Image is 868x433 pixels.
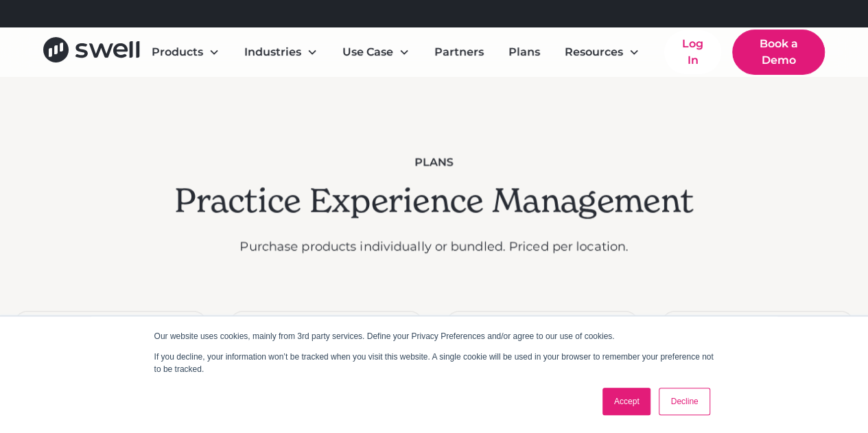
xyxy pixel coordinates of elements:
div: Resources [554,38,650,66]
a: Book a Demo [732,30,825,75]
p: Our website uses cookies, mainly from 3rd party services. Define your Privacy Preferences and/or ... [154,330,714,342]
div: plans [175,154,694,170]
a: Log In [664,30,721,74]
a: Partners [423,38,495,66]
a: Decline [659,388,709,415]
a: Accept [602,388,651,415]
div: Industries [244,44,301,60]
div: Use Case [342,44,393,60]
div: Industries [233,38,329,66]
div: Resources [565,44,623,60]
h2: Practice Experience Management [175,181,694,221]
p: Purchase products individually or bundled. Priced per location. [175,237,694,256]
p: If you decline, your information won’t be tracked when you visit this website. A single cookie wi... [154,351,714,375]
div: Use Case [331,38,421,66]
div: Products [152,44,203,60]
a: home [43,37,140,67]
a: Plans [497,38,551,66]
div: Products [141,38,231,66]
